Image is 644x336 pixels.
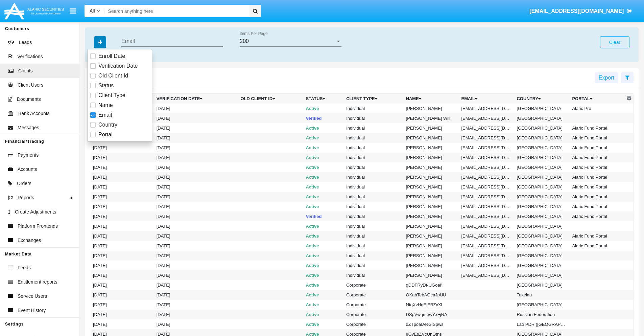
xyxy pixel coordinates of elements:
span: Entitlement reports [18,278,57,286]
td: Active [303,192,343,202]
td: Individual [343,153,403,162]
td: [DATE] [154,290,238,300]
td: [EMAIL_ADDRESS][DOMAIN_NAME] [459,153,514,162]
td: [DATE] [90,270,154,280]
td: [DATE] [154,221,238,231]
td: Alaric Fund Portal [569,133,625,143]
span: Event History [18,307,46,314]
span: Bank Accounts [18,110,50,117]
td: Alaric Fund Portal [569,241,625,251]
th: Portal [569,94,625,104]
span: Reports [18,194,34,201]
td: [GEOGRAPHIC_DATA] [514,270,569,280]
span: Old Client Id [98,72,128,80]
td: Alaric Pro [569,104,625,113]
td: Active [303,153,343,162]
span: Status [98,82,114,90]
td: Lao PDR ([GEOGRAPHIC_DATA]) [514,319,569,329]
td: Individual [343,172,403,182]
span: Verification Date [98,62,138,70]
td: [PERSON_NAME] [403,143,459,153]
td: [DATE] [154,310,238,319]
td: Active [303,280,343,290]
td: Individual [343,211,403,221]
td: Corporate [343,319,403,329]
td: Individual [343,251,403,261]
span: All [90,8,95,14]
td: [GEOGRAPHIC_DATA] [514,231,569,241]
td: [EMAIL_ADDRESS][DOMAIN_NAME] [459,113,514,123]
td: Individual [343,202,403,211]
td: Active [303,143,343,153]
td: [EMAIL_ADDRESS][DOMAIN_NAME] [459,211,514,221]
td: [GEOGRAPHIC_DATA] [514,211,569,221]
td: [PERSON_NAME] [403,211,459,221]
th: Old Client Id [238,94,303,104]
td: [PERSON_NAME] [403,104,459,113]
td: [DATE] [90,182,154,192]
td: [GEOGRAPHIC_DATA] [514,123,569,133]
span: Email [98,111,112,119]
td: [DATE] [154,202,238,211]
td: [DATE] [90,300,154,310]
td: Individual [343,221,403,231]
td: [GEOGRAPHIC_DATA] [514,153,569,162]
td: [GEOGRAPHIC_DATA] [514,133,569,143]
td: Active [303,123,343,133]
td: [DATE] [154,261,238,270]
td: [EMAIL_ADDRESS][DOMAIN_NAME] [459,231,514,241]
td: Active [303,202,343,211]
td: [GEOGRAPHIC_DATA] [514,251,569,261]
td: [EMAIL_ADDRESS][DOMAIN_NAME] [459,241,514,251]
td: Corporate [343,290,403,300]
td: Alaric Fund Portal [569,123,625,133]
td: [DATE] [154,162,238,172]
td: [PERSON_NAME] [403,123,459,133]
td: Active [303,104,343,113]
td: [DATE] [154,104,238,113]
span: Export [599,75,614,81]
td: [DATE] [90,202,154,211]
td: [DATE] [90,221,154,231]
td: [EMAIL_ADDRESS][DOMAIN_NAME] [459,270,514,280]
td: Alaric Fund Portal [569,143,625,153]
td: Tokelau [514,290,569,300]
td: Verified [303,113,343,123]
span: 200 [240,38,249,44]
td: [DATE] [154,280,238,290]
th: Client Type [343,94,403,104]
td: NtqXvHqElEBZyXI [403,300,459,310]
td: Active [303,172,343,182]
td: [DATE] [90,280,154,290]
td: [GEOGRAPHIC_DATA] [514,280,569,290]
td: [PERSON_NAME] [403,172,459,182]
th: Country [514,94,569,104]
span: Leads [19,39,32,46]
td: Active [303,310,343,319]
td: [DATE] [154,172,238,182]
td: [PERSON_NAME] Will [403,113,459,123]
td: Active [303,261,343,270]
td: [DATE] [90,310,154,319]
td: [DATE] [90,162,154,172]
td: Individual [343,192,403,202]
td: [GEOGRAPHIC_DATA] [514,300,569,310]
td: [DATE] [154,270,238,280]
td: Active [303,231,343,241]
th: Email [459,94,514,104]
span: Name [98,101,113,109]
td: [PERSON_NAME] [403,270,459,280]
td: [GEOGRAPHIC_DATA] [514,113,569,123]
td: Active [303,319,343,329]
td: OKabTebAGcaJpUU [403,290,459,300]
td: Active [303,241,343,251]
td: Corporate [343,300,403,310]
td: [GEOGRAPHIC_DATA] [514,221,569,231]
td: Alaric Fund Portal [569,211,625,221]
td: Individual [343,133,403,143]
td: [EMAIL_ADDRESS][DOMAIN_NAME] [459,143,514,153]
span: Messages [18,124,39,131]
td: [DATE] [90,319,154,329]
td: [DATE] [90,172,154,182]
span: [EMAIL_ADDRESS][DOMAIN_NAME] [529,8,624,14]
